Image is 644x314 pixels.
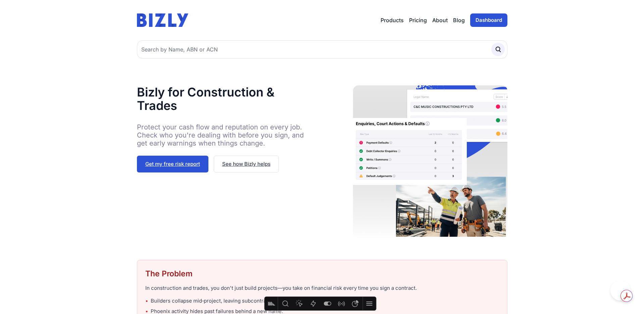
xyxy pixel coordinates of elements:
li: Builders collapse mid‑project, leaving subcontractors unpaid. [145,297,499,305]
p: In construction and trades, you don't just build projects—you take on financial risk every time y... [145,284,499,292]
a: Get my free risk report [137,156,208,172]
iframe: Toggle Customer Support [610,280,631,301]
button: Products [381,16,404,24]
h1: Bizly for Construction & Trades [137,85,314,112]
a: About [432,16,448,24]
h2: The Problem [145,268,499,279]
p: Protect your cash flow and reputation on every job. Check who you're dealing with before you sign... [137,123,314,147]
input: Search by Name, ABN or ACN [137,40,507,58]
a: Dashboard [470,13,507,27]
span: • [145,297,148,305]
a: Pricing [409,16,427,24]
img: Construction worker checking client risk on Bizly [353,85,507,238]
a: See how Bizly helps [214,156,279,172]
a: Blog [453,16,465,24]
